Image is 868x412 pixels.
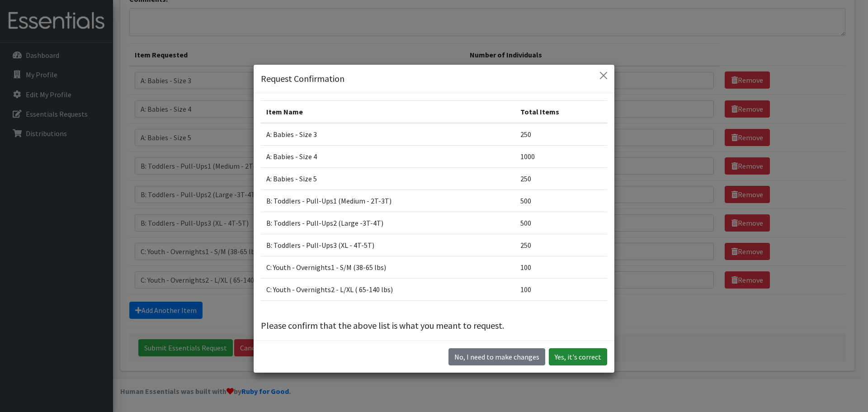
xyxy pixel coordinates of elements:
[515,234,607,256] td: 250
[515,279,607,301] td: 100
[261,123,515,146] td: A: Babies - Size 3
[515,212,607,234] td: 500
[549,348,607,365] button: Yes, it's correct
[261,234,515,256] td: B: Toddlers - Pull-Ups3 (XL - 4T-5T)
[261,146,515,168] td: A: Babies - Size 4
[515,101,607,123] th: Total Items
[261,190,515,212] td: B: Toddlers - Pull-Ups1 (Medium - 2T-3T)
[261,319,607,332] p: Please confirm that the above list is what you meant to request.
[515,168,607,190] td: 250
[261,168,515,190] td: A: Babies - Size 5
[515,256,607,279] td: 100
[261,256,515,279] td: C: Youth - Overnights1 - S/M (38-65 lbs)
[515,123,607,146] td: 250
[448,348,545,365] button: No I need to make changes
[515,190,607,212] td: 500
[261,212,515,234] td: B: Toddlers - Pull-Ups2 (Large -3T-4T)
[261,279,515,301] td: C: Youth - Overnights2 - L/XL ( 65-140 lbs)
[515,146,607,168] td: 1000
[261,101,515,123] th: Item Name
[596,68,611,83] button: Close
[261,72,344,85] h5: Request Confirmation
